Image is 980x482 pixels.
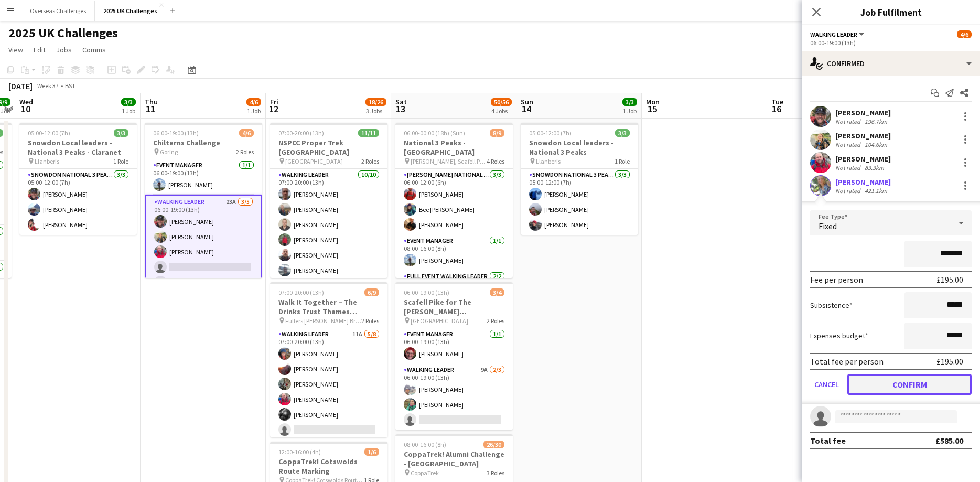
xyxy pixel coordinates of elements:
[35,157,59,165] span: Llanberis
[395,123,513,278] app-job-card: 06:00-00:00 (18h) (Sun)8/9National 3 Peaks - [GEOGRAPHIC_DATA] [PERSON_NAME], Scafell Pike and Sn...
[153,129,199,137] span: 06:00-19:00 (13h)
[491,98,512,106] span: 50/56
[810,374,843,395] button: Cancel
[29,43,50,57] a: Edit
[536,157,561,165] span: Llanberis
[863,141,889,148] div: 104.6km
[646,97,660,106] span: Mon
[65,82,76,90] div: BST
[364,288,379,296] span: 6/9
[19,169,137,235] app-card-role: Snowdon National 3 Peaks Walking Leader3/305:00-12:00 (7h)[PERSON_NAME][PERSON_NAME][PERSON_NAME]
[4,43,27,57] a: View
[278,448,321,456] span: 12:00-16:00 (4h)
[810,435,846,446] div: Total fee
[411,157,487,165] span: [PERSON_NAME], Scafell Pike and Snowdon
[145,195,262,294] app-card-role: Walking Leader23A3/506:00-19:00 (13h)[PERSON_NAME][PERSON_NAME][PERSON_NAME]
[810,30,857,38] span: Walking Leader
[835,131,891,141] div: [PERSON_NAME]
[521,169,638,235] app-card-role: Snowdon National 3 Peaks Walking Leader3/305:00-12:00 (7h)[PERSON_NAME][PERSON_NAME][PERSON_NAME]
[957,30,972,38] span: 4/6
[395,138,513,157] h3: National 3 Peaks - [GEOGRAPHIC_DATA]
[487,317,504,325] span: 2 Roles
[835,177,891,187] div: [PERSON_NAME]
[835,187,863,195] div: Not rated
[34,45,46,55] span: Edit
[623,107,637,115] div: 1 Job
[404,441,446,448] span: 08:00-16:00 (8h)
[622,98,637,106] span: 3/3
[487,157,504,165] span: 4 Roles
[490,129,504,137] span: 8/9
[365,98,386,106] span: 18/26
[270,169,387,341] app-card-role: Walking Leader10/1007:00-20:00 (13h)[PERSON_NAME][PERSON_NAME][PERSON_NAME][PERSON_NAME][PERSON_N...
[278,288,324,296] span: 07:00-20:00 (13h)
[145,138,262,147] h3: Chilterns Challenge
[483,441,504,448] span: 26/30
[52,43,76,57] a: Jobs
[270,282,387,437] div: 07:00-20:00 (13h)6/9Walk It Together – The Drinks Trust Thames Footpath Challenge Fullers [PERSON...
[145,159,262,195] app-card-role: Event Manager1/106:00-19:00 (13h)[PERSON_NAME]
[615,129,630,137] span: 3/3
[361,317,379,325] span: 2 Roles
[270,97,278,106] span: Fri
[863,164,886,172] div: 83.3km
[364,448,379,456] span: 1/6
[810,356,884,367] div: Total fee per person
[78,43,110,57] a: Comms
[113,157,128,165] span: 1 Role
[519,103,533,115] span: 14
[278,129,324,137] span: 07:00-20:00 (13h)
[521,138,638,157] h3: Snowdon Local leaders - National 3 Peaks
[810,331,868,340] label: Expenses budget
[835,154,891,164] div: [PERSON_NAME]
[521,123,638,235] div: 05:00-12:00 (7h)3/3Snowdon Local leaders - National 3 Peaks Llanberis1 RoleSnowdon National 3 Pea...
[404,129,465,137] span: 06:00-00:00 (18h) (Sun)
[270,138,387,157] h3: NSPCC Proper Trek [GEOGRAPHIC_DATA]
[615,157,630,165] span: 1 Role
[395,235,513,271] app-card-role: Event Manager1/108:00-16:00 (8h)[PERSON_NAME]
[395,364,513,430] app-card-role: Walking Leader9A2/306:00-19:00 (13h)[PERSON_NAME][PERSON_NAME]
[366,107,386,115] div: 3 Jobs
[56,45,72,55] span: Jobs
[28,129,70,137] span: 05:00-12:00 (7h)
[771,97,783,106] span: Tue
[358,129,379,137] span: 11/11
[18,103,33,115] span: 10
[122,107,135,115] div: 1 Job
[411,469,439,477] span: CoppaTrek
[268,103,278,115] span: 12
[246,98,261,106] span: 4/6
[8,25,118,41] h1: 2025 UK Challenges
[521,97,533,106] span: Sun
[819,221,837,231] span: Fixed
[270,457,387,476] h3: CoppaTrek! Cotswolds Route Marking
[19,123,137,235] app-job-card: 05:00-12:00 (7h)3/3Snowdon Local leaders - National 3 Peaks - Claranet Llanberis1 RoleSnowdon Nat...
[160,148,178,156] span: Goring
[936,356,963,367] div: £195.00
[270,123,387,278] div: 07:00-20:00 (13h)11/11NSPCC Proper Trek [GEOGRAPHIC_DATA] [GEOGRAPHIC_DATA]2 RolesWalking Leader1...
[411,317,468,325] span: [GEOGRAPHIC_DATA]
[8,81,33,91] div: [DATE]
[802,51,980,76] div: Confirmed
[395,328,513,364] app-card-role: Event Manager1/106:00-19:00 (13h)[PERSON_NAME]
[35,82,61,90] span: Week 37
[810,39,972,47] div: 06:00-19:00 (13h)
[21,1,95,21] button: Overseas Challenges
[404,288,449,296] span: 06:00-19:00 (13h)
[95,1,166,21] button: 2025 UK Challenges
[395,449,513,468] h3: CoppaTrek! Alumni Challenge - [GEOGRAPHIC_DATA]
[395,282,513,430] app-job-card: 06:00-19:00 (13h)3/4Scafell Pike for The [PERSON_NAME] [PERSON_NAME] Trust [GEOGRAPHIC_DATA]2 Rol...
[247,107,261,115] div: 1 Job
[935,435,963,446] div: £585.00
[114,129,128,137] span: 3/3
[395,169,513,235] app-card-role: [PERSON_NAME] National 3 Peaks Walking Leader3/306:00-12:00 (6h)[PERSON_NAME]Bee [PERSON_NAME][PE...
[810,274,863,285] div: Fee per person
[395,97,407,106] span: Sat
[863,117,889,125] div: 196.7km
[121,98,136,106] span: 3/3
[394,103,407,115] span: 13
[361,157,379,165] span: 2 Roles
[529,129,572,137] span: 05:00-12:00 (7h)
